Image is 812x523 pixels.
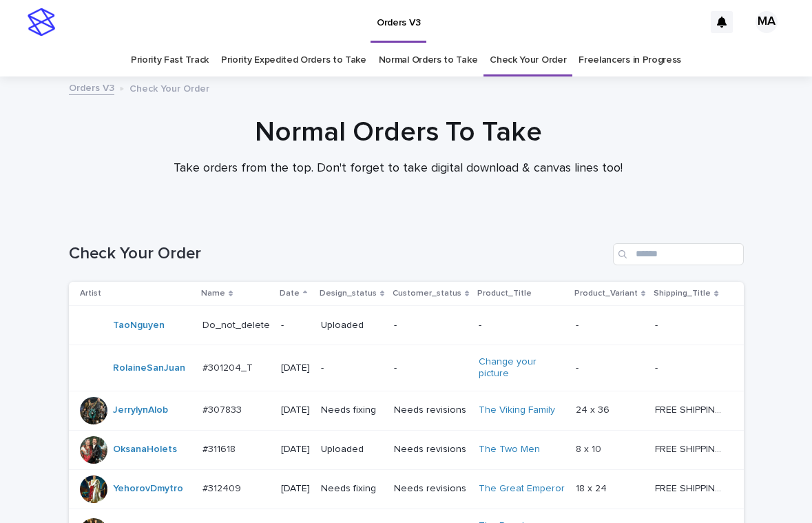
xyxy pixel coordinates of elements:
[756,11,778,33] div: MA
[379,44,478,76] a: Normal Orders to Take
[113,404,168,416] a: JerrylynAlob
[479,356,565,380] a: Change your picture
[281,320,310,331] p: -
[320,286,377,301] p: Design_status
[131,44,209,76] a: Priority Fast Track
[479,404,555,416] a: The Viking Family
[113,362,185,374] a: RolaineSanJuan
[576,402,612,416] p: 24 x 36
[221,44,366,76] a: Priority Expedited Orders to Take
[202,317,273,331] p: Do_not_delete
[394,404,468,416] p: Needs revisions
[479,444,540,455] a: The Two Men
[393,286,461,301] p: Customer_status
[394,362,468,374] p: -
[321,404,383,416] p: Needs fixing
[69,391,744,430] tr: JerrylynAlob #307833#307833 [DATE]Needs fixingNeeds revisionsThe Viking Family 24 x 3624 x 36 FRE...
[123,161,674,176] p: Take orders from the top. Don't forget to take digital download & canvas lines too!
[69,469,744,509] tr: YehorovDmytro #312409#312409 [DATE]Needs fixingNeeds revisionsThe Great Emperor 18 x 2418 x 24 FR...
[69,306,744,345] tr: TaoNguyen Do_not_deleteDo_not_delete -Uploaded---- --
[394,444,468,455] p: Needs revisions
[655,480,724,495] p: FREE SHIPPING - preview in 1-2 business days, after your approval delivery will take 5-10 b.d.
[69,79,114,95] a: Orders V3
[576,317,581,331] p: -
[69,430,744,469] tr: OksanaHolets #311618#311618 [DATE]UploadedNeeds revisionsThe Two Men 8 x 108 x 10 FREE SHIPPING -...
[613,243,744,265] input: Search
[113,483,183,495] a: YehorovDmytro
[202,360,256,374] p: #301204_T
[579,44,681,76] a: Freelancers in Progress
[69,244,607,264] h1: Check Your Order
[321,483,383,495] p: Needs fixing
[202,402,244,416] p: #307833
[574,286,638,301] p: Product_Variant
[69,345,744,391] tr: RolaineSanJuan #301204_T#301204_T [DATE]--Change your picture -- --
[655,441,724,455] p: FREE SHIPPING - preview in 1-2 business days, after your approval delivery will take 5-10 b.d.
[394,320,468,331] p: -
[655,402,724,416] p: FREE SHIPPING - preview in 1-2 business days, after your approval delivery will take 5-10 b.d., l...
[490,44,566,76] a: Check Your Order
[479,483,565,495] a: The Great Emperor
[61,116,736,149] h1: Normal Orders To Take
[113,444,177,455] a: OksanaHolets
[321,444,383,455] p: Uploaded
[321,362,383,374] p: -
[80,286,101,301] p: Artist
[201,286,225,301] p: Name
[576,441,604,455] p: 8 x 10
[654,286,711,301] p: Shipping_Title
[477,286,532,301] p: Product_Title
[281,483,310,495] p: [DATE]
[479,320,565,331] p: -
[321,320,383,331] p: Uploaded
[281,444,310,455] p: [DATE]
[129,80,209,95] p: Check Your Order
[655,360,660,374] p: -
[202,441,238,455] p: #311618
[280,286,300,301] p: Date
[281,404,310,416] p: [DATE]
[655,317,660,331] p: -
[202,480,244,495] p: #312409
[576,480,610,495] p: 18 x 24
[281,362,310,374] p: [DATE]
[576,360,581,374] p: -
[113,320,165,331] a: TaoNguyen
[394,483,468,495] p: Needs revisions
[28,8,55,36] img: stacker-logo-s-only.png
